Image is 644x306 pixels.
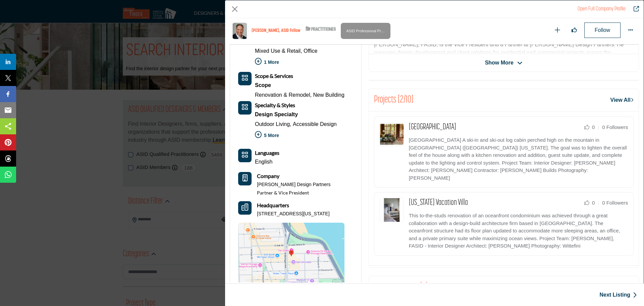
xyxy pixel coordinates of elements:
[380,122,404,146] img: Project Logo - Bachelor Gulch Ski House
[231,23,248,39] img: john-cialone logo
[374,281,428,293] h2: Latest Activities (3)
[255,121,291,127] a: Outdoor Living,
[238,201,252,215] button: Headquarter icon
[257,201,289,209] b: Headquarters
[306,25,336,33] img: ASID Qualified Practitioners
[485,59,514,67] span: Show More
[252,28,301,34] h1: [PERSON_NAME], ASID Fellow
[599,291,637,299] a: Next Listing
[257,181,330,188] a: [PERSON_NAME] Design Partners
[255,80,344,90] div: New build or renovation
[238,101,252,115] button: Category Icon
[255,92,312,98] a: Renovation & Remodel,
[255,80,344,90] a: Scope
[610,96,634,104] a: View All
[584,23,621,38] button: Follow
[255,73,293,79] a: Scope & Services
[255,110,337,120] a: Design Specialty
[255,73,293,79] b: Scope & Services
[602,124,628,130] span: 0 Followers
[238,149,252,162] button: Category Icon
[257,211,330,217] p: [STREET_ADDRESS][US_STATE]
[624,24,637,37] button: More Options
[257,189,309,196] span: Partner & Vice President
[255,129,337,144] p: 5 More
[343,25,388,37] span: ASID Professional Practitioner
[629,5,639,13] a: Redirect to john-cialone
[602,200,628,206] span: 0 Followers
[255,159,272,165] a: English
[238,172,252,185] button: Company Icon
[255,56,324,71] p: 1 More
[374,94,413,106] h2: Projects (2/10)
[409,199,468,207] a: [US_STATE] Vacation Villa
[255,110,337,120] div: Sustainable, accessible, health-promoting, neurodiverse-friendly, age-in-place, outdoor living, h...
[568,24,581,37] button: Like
[255,149,279,156] b: Languages
[380,198,404,222] img: Project Logo - Florida Vacation Villa
[578,6,626,12] a: Redirect to john-cialone
[313,92,344,98] a: New Building
[257,172,279,180] b: Company
[409,123,456,131] a: [GEOGRAPHIC_DATA]
[255,48,302,54] a: Mixed Use & Retail,
[238,72,252,85] button: Category Icon
[238,223,344,290] img: Location Map
[255,102,295,108] a: Specialty & Styles
[230,4,240,14] button: Close
[304,48,318,54] a: Office
[592,124,595,130] span: 0
[409,136,628,182] p: [GEOGRAPHIC_DATA] A ski-in and ski-out log cabin perched high on the mountain in [GEOGRAPHIC_DATA...
[255,150,279,156] a: Languages
[255,102,295,108] b: Specialty & Styles
[592,200,595,206] span: 0
[293,121,337,127] a: Accessible Design
[409,212,628,250] p: This to-the-studs renovation of an oceanfront condominium was achieved through a great collaborat...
